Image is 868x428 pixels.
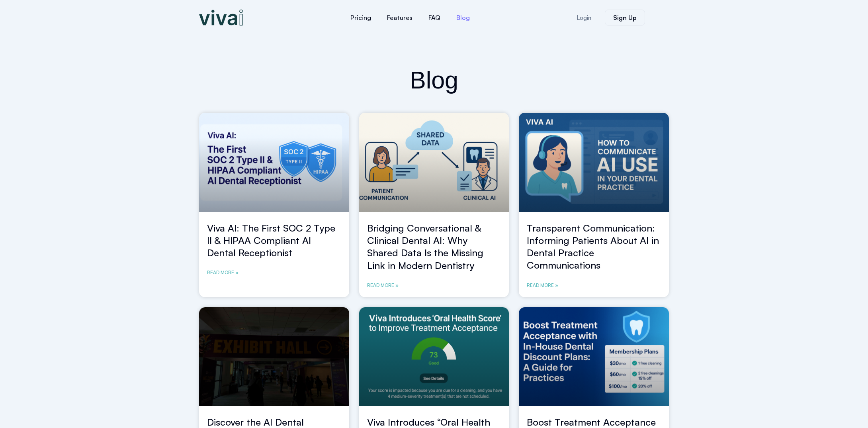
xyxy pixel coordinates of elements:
a: Read more about Bridging Conversational & Clinical Dental AI: Why Shared Data Is the Missing Link... [367,281,399,289]
a: Transparent Communication: Informing Patients About AI in Dental Practice Communications [527,222,659,271]
a: Read more about Viva AI: The First SOC 2 Type II & HIPAA Compliant AI Dental Receptionist [207,269,239,277]
a: FAQ [420,8,448,27]
span: Login [577,15,591,21]
a: Features [379,8,420,27]
a: Viva AI: The First SOC 2 Type II & HIPAA Compliant AI Dental Receptionist [207,222,335,259]
a: viva ai dental receptionist soc2 and hipaa compliance [199,113,349,212]
nav: Menu [295,8,526,27]
a: Bridging Conversational & Clinical Dental AI: Why Shared Data Is the Missing Link in Modern Denti... [367,222,483,271]
a: boost treatment acceptance in your dental office [519,307,669,406]
a: Blog [448,8,478,27]
a: improving treatment acceptance in dental [359,307,509,406]
span: Sign Up [613,14,637,21]
a: Pricing [342,8,379,27]
a: Login [567,10,601,26]
h2: Blog [199,65,669,96]
a: FDC-2025-AI-Dental-Receptionist [199,307,349,406]
a: Sign Up [605,10,645,26]
a: Read more about Transparent Communication: Informing Patients About AI in Dental Practice Communi... [527,281,558,289]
